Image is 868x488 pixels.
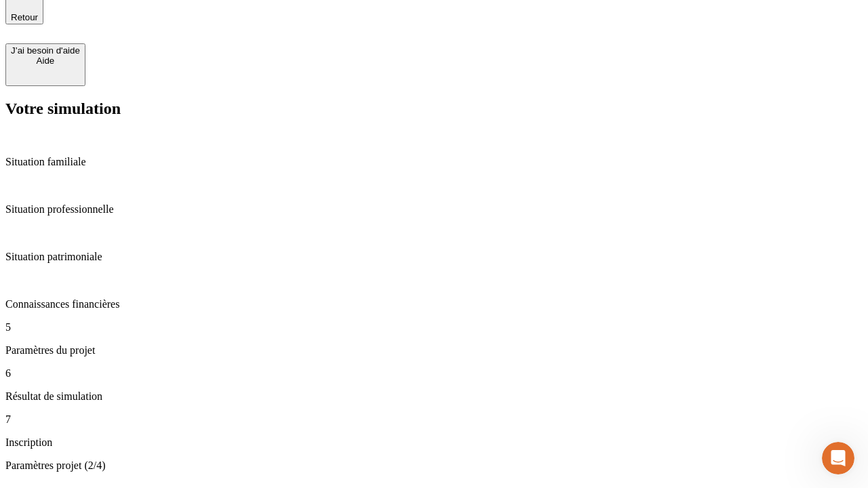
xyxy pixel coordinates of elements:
[5,436,863,449] p: Inscription
[5,251,863,263] p: Situation patrimoniale
[5,156,863,168] p: Situation familiale
[822,442,854,474] iframe: Intercom live chat
[5,367,863,380] p: 6
[11,12,38,22] span: Retour
[5,321,863,333] p: 5
[5,390,863,403] p: Résultat de simulation
[5,298,863,310] p: Connaissances financières
[5,100,863,118] h2: Votre simulation
[5,203,863,216] p: Situation professionnelle
[5,413,863,426] p: 7
[11,56,80,66] div: Aide
[5,344,863,357] p: Paramètres du projet
[5,460,863,472] p: Paramètres projet (2/4)
[11,45,80,56] div: J’ai besoin d'aide
[5,43,85,86] button: J’ai besoin d'aideAide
